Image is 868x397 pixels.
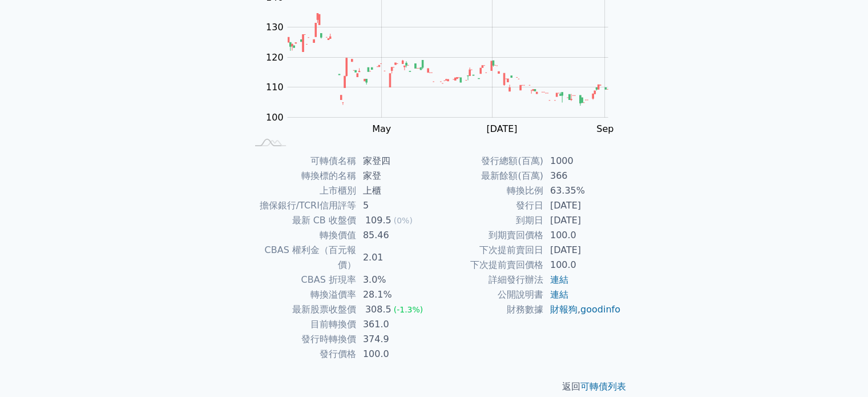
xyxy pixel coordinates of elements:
td: 1000 [543,154,621,169]
td: [DATE] [543,213,621,228]
td: 轉換標的名稱 [247,169,356,183]
td: 361.0 [356,317,434,332]
td: , [543,302,621,317]
div: 308.5 [363,302,394,317]
a: 財報狗 [550,304,578,315]
a: 連結 [550,289,568,300]
td: 2.01 [356,243,434,272]
td: [DATE] [543,243,621,258]
td: 366 [543,169,621,183]
a: 可轉債列表 [580,381,626,392]
tspan: 100 [266,112,284,123]
td: 轉換比例 [434,183,543,198]
td: 5 [356,198,434,213]
td: 100.0 [543,228,621,243]
td: 發行總額(百萬) [434,154,543,169]
td: 下次提前賣回價格 [434,258,543,272]
td: 發行價格 [247,347,356,362]
td: 財務數據 [434,302,543,317]
td: 可轉債名稱 [247,154,356,169]
td: CBAS 權利金（百元報價） [247,243,356,272]
td: 上市櫃別 [247,183,356,198]
td: 100.0 [543,258,621,272]
td: 擔保銀行/TCRI信用評等 [247,198,356,213]
tspan: 110 [266,82,284,93]
td: 詳細發行辦法 [434,272,543,287]
tspan: 130 [266,22,284,33]
td: 最新股票收盤價 [247,302,356,317]
td: CBAS 折現率 [247,272,356,287]
td: 最新 CB 收盤價 [247,213,356,228]
td: 到期日 [434,213,543,228]
td: 目前轉換價 [247,317,356,332]
td: 轉換溢價率 [247,287,356,302]
td: 85.46 [356,228,434,243]
div: 109.5 [363,213,394,228]
td: 上櫃 [356,183,434,198]
p: 返回 [233,380,635,394]
tspan: 120 [266,52,284,63]
td: 發行日 [434,198,543,213]
td: 家登 [356,169,434,183]
td: 63.35% [543,183,621,198]
td: 100.0 [356,347,434,362]
td: [DATE] [543,198,621,213]
td: 公開說明書 [434,287,543,302]
td: 28.1% [356,287,434,302]
td: 下次提前賣回日 [434,243,543,258]
a: goodinfo [580,304,620,315]
td: 374.9 [356,332,434,347]
tspan: May [372,123,391,134]
td: 發行時轉換價 [247,332,356,347]
td: 3.0% [356,272,434,287]
span: (0%) [394,216,413,225]
span: (-1.3%) [394,305,423,314]
td: 轉換價值 [247,228,356,243]
tspan: Sep [596,123,613,134]
td: 家登四 [356,154,434,169]
a: 連結 [550,274,568,285]
td: 最新餘額(百萬) [434,169,543,183]
tspan: [DATE] [486,123,517,134]
td: 到期賣回價格 [434,228,543,243]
